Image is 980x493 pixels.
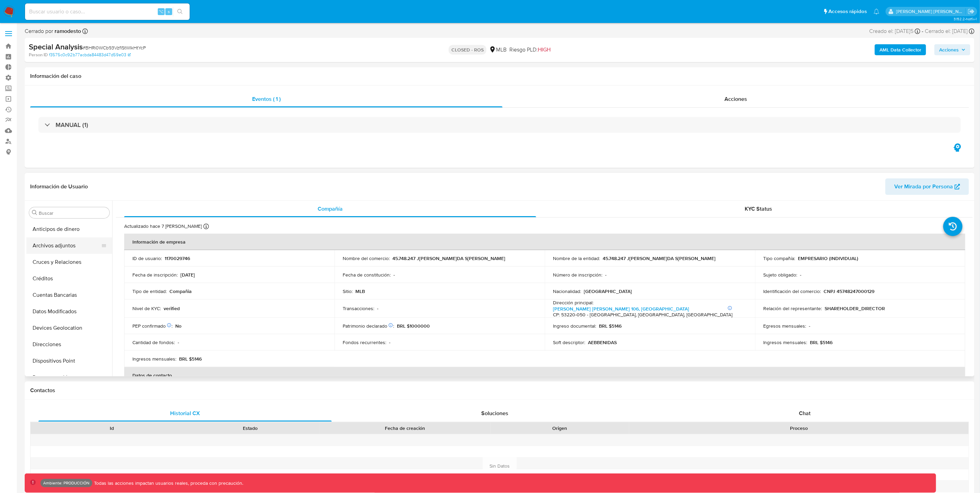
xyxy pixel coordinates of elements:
span: # BHRi0WCb93VzfIStWIkHtYcP [83,44,146,51]
button: Acciones [934,44,970,55]
p: Compañia [169,288,192,294]
p: Fecha de constitución : [343,272,391,278]
button: Dispositivos Point [26,353,112,369]
button: AML Data Collector [875,44,926,55]
button: Documentación [26,369,112,386]
span: HIGH [538,46,551,54]
p: Transacciones : [343,305,374,312]
th: Datos de contacto [124,367,965,384]
span: Cerrado por [25,27,81,35]
span: Ver Mirada por Persona [894,178,953,195]
button: Direcciones [26,336,112,353]
p: Sitio : [343,288,353,294]
p: Fecha de inscripción : [132,272,178,278]
p: Nacionalidad : [553,288,581,294]
span: Acciones [939,44,959,55]
span: Compañía [318,205,343,213]
p: Ingresos mensuales : [763,339,807,345]
a: Salir [968,8,975,15]
a: Notificaciones [874,9,879,14]
th: Información de empresa [124,234,965,250]
p: BRL $5146 [599,323,622,329]
p: MLB [355,288,365,294]
p: 1170029746 [165,255,190,261]
span: Historial CX [170,409,200,417]
p: Fondos recurrentes : [343,339,386,345]
span: Accesos rápidos [828,8,867,15]
h1: Información de Usuario [30,183,88,190]
input: Buscar usuario o caso... [25,7,190,16]
div: Origen [495,425,624,432]
p: Ingresos mensuales : [132,356,176,362]
button: Cruces y Relaciones [26,254,112,270]
b: Person ID [29,52,48,58]
span: - [922,27,923,35]
p: ID de usuario : [132,255,162,261]
button: Cuentas Bancarias [26,287,112,303]
p: verified [164,305,180,312]
div: Id [47,425,176,432]
p: EMPRESARIO (INDIVIDUAL) [798,255,858,261]
p: - [393,272,395,278]
p: Dirección principal : [553,300,593,306]
button: Datos Modificados [26,303,112,320]
div: Fecha de creación [324,425,486,432]
p: Patrimonio declarado : [343,323,394,329]
p: CNPJ 45748247000129 [824,288,874,294]
p: - [800,272,801,278]
span: ⌥ [158,8,164,15]
p: AEBBENIDAS [588,339,617,345]
p: Actualizado hace 7 [PERSON_NAME] [124,223,202,230]
div: Estado [186,425,315,432]
div: MLB [489,46,507,54]
a: f3575c0c92b77acbda84483d47d59e03 [49,52,131,58]
p: 45.748.247 J[PERSON_NAME]DA S[PERSON_NAME] [392,255,505,261]
p: - [178,339,179,345]
button: Archivos adjuntos [26,237,107,254]
h1: Contactos [30,387,969,394]
h3: MANUAL (1) [56,121,88,129]
p: 45.748.247 J[PERSON_NAME]DA S[PERSON_NAME] [603,255,716,261]
span: Riesgo PLD: [509,46,551,54]
button: search-icon [173,7,187,16]
p: Cantidad de fondos : [132,339,175,345]
p: Soft descriptor : [553,339,585,345]
button: Anticipos de dinero [26,221,112,237]
p: BRL $5146 [179,356,202,362]
div: MANUAL (1) [38,117,961,133]
p: BRL $1000000 [397,323,430,329]
span: KYC Status [745,205,772,213]
b: Special Analysis [29,41,83,52]
p: PEP confirmado : [132,323,173,329]
p: No [175,323,181,329]
p: [GEOGRAPHIC_DATA] [584,288,632,294]
button: Créditos [26,270,112,287]
p: Tipo compañía : [763,255,795,261]
button: Ver Mirada por Persona [885,178,969,195]
p: Nivel de KYC : [132,305,161,312]
button: Devices Geolocation [26,320,112,336]
b: ramodesto [53,27,81,35]
input: Buscar [39,210,107,216]
p: - [389,339,390,345]
p: SHAREHOLDER_DIRECTOR [825,305,885,312]
div: Proceso [634,425,964,432]
div: Creado el: [DATE]5 [869,27,920,35]
div: Cerrado el: [DATE] [925,27,975,35]
h1: Información del caso [30,73,969,80]
p: Tipo de entidad : [132,288,167,294]
p: Relación del representante : [763,305,822,312]
p: CLOSED - ROS [449,45,486,55]
p: Nombre del comercio : [343,255,390,261]
span: Eventos ( 1 ) [252,95,281,103]
p: Ambiente: PRODUCCIÓN [43,482,90,484]
p: Ingreso documental : [553,323,596,329]
p: leidy.martinez@mercadolibre.com.co [896,8,966,15]
p: Todas las acciones impactan usuarios reales, proceda con precaución. [92,480,243,486]
button: Buscar [32,210,37,215]
p: BRL $5146 [810,339,833,345]
p: Egresos mensuales : [763,323,806,329]
p: Nombre de la entidad : [553,255,600,261]
p: - [605,272,606,278]
p: [DATE] [180,272,195,278]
